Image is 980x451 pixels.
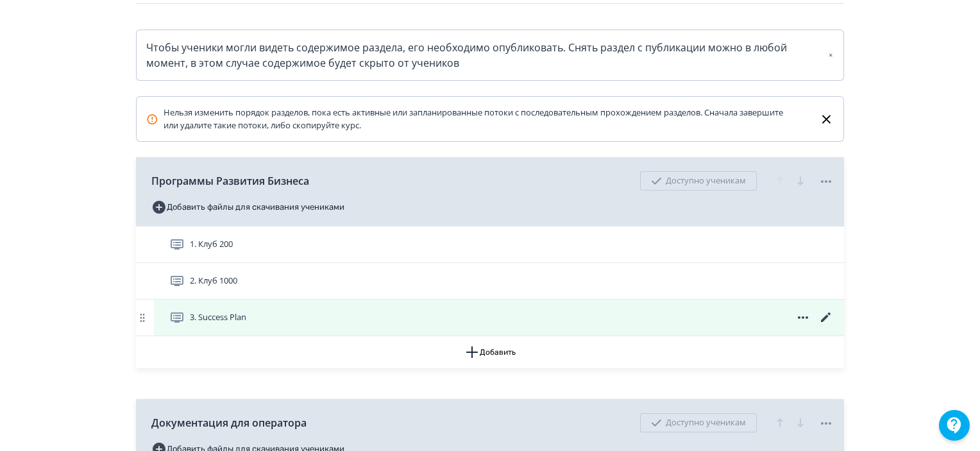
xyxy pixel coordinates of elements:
[640,413,757,432] div: Доступно ученикам
[136,336,844,368] button: Добавить
[136,300,844,336] div: 3. Success Plan
[151,173,309,189] span: Программы Развития Бизнеса
[151,197,344,217] button: Добавить файлы для скачивания учениками
[151,415,307,430] span: Документация для оператора
[136,263,844,300] div: 2. Клуб 1000
[146,106,798,132] div: Нельзя изменить порядок разделов, пока есть активные или запланированные потоки с последовательны...
[190,238,233,251] span: 1. Клуб 200
[190,275,237,287] span: 2. Клуб 1000
[190,311,246,324] span: 3. Success Plan
[146,40,834,71] div: Чтобы ученики могли видеть содержимое раздела, его необходимо опубликовать. Снять раздел с публик...
[640,171,757,191] div: Доступно ученикам
[136,226,844,263] div: 1. Клуб 200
